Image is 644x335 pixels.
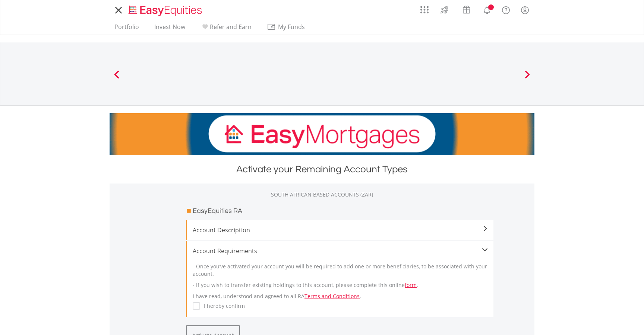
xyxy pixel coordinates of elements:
a: Terms and Conditions [304,293,360,300]
div: Account Requirements [193,246,488,255]
a: FAQ's and Support [496,2,515,17]
p: - Once you’ve activated your account you will be required to add one or more beneficiaries, to be... [193,263,488,278]
a: Vouchers [455,2,477,16]
a: Invest Now [151,23,188,35]
img: grid-menu-icon.svg [420,6,429,14]
a: form [405,281,417,288]
a: AppsGrid [416,2,433,14]
div: SOUTH AFRICAN BASED ACCOUNTS (ZAR) [110,191,534,198]
a: Refer and Earn [198,23,255,35]
div: Activate your Remaining Account Types [110,163,534,176]
span: Refer and Earn [210,23,252,31]
h3: EasyEquities RA [193,206,242,216]
img: thrive-v2.svg [438,4,451,16]
label: I hereby confirm [200,302,245,310]
p: - If you wish to transfer existing holdings to this account, please complete this online . [193,281,488,289]
a: Home page [126,2,205,17]
a: My Profile [515,2,534,18]
div: I have read, understood and agreed to all RA . [193,255,488,312]
a: Notifications [477,2,496,17]
span: My Funds [267,22,316,32]
img: vouchers-v2.svg [460,4,473,16]
img: EasyEquities_Logo.png [127,4,205,17]
img: EasyMortage Promotion Banner [110,113,534,155]
a: Portfolio [111,23,142,35]
span: Account Description [193,226,488,234]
